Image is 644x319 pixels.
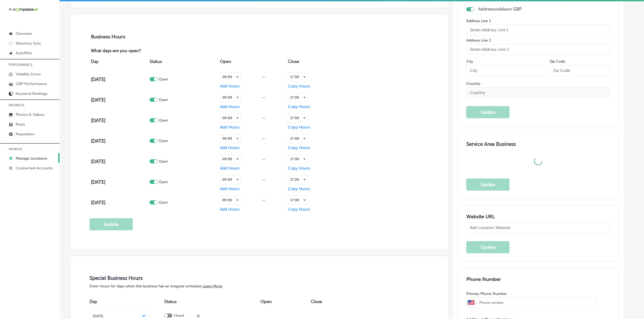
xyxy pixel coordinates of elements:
[550,59,565,64] label: Zip Code
[260,294,311,309] th: Open
[466,141,610,149] h3: Service Area Business
[220,125,240,130] span: Add Hours
[90,34,430,40] h3: Business Hours
[241,157,286,161] div: —
[159,159,168,163] p: Open
[90,294,164,309] th: Day
[90,284,430,288] p: Enter hours for days when this business has an irregular schedule.
[288,104,310,109] span: Copy Hours
[241,95,286,99] div: —
[174,314,184,319] p: Closed
[16,122,25,127] p: Posts
[220,134,241,143] div: 09:00
[288,155,308,163] div: 17:00
[16,166,53,170] p: Connected Accounts
[286,54,344,69] th: Close
[288,196,308,204] div: 17:00
[288,186,310,191] span: Copy Hours
[220,166,240,171] span: Add Hours
[159,118,168,122] p: Open
[219,54,286,69] th: Open
[220,207,240,212] span: Add Hours
[241,177,286,182] div: —
[159,180,168,184] p: Open
[466,44,610,55] input: Street Address Line 2
[220,73,241,81] div: 09:00
[203,284,222,288] a: Learn More
[16,132,35,136] p: Reputation
[466,276,610,282] h3: Phone Number
[241,75,286,79] div: —
[466,241,510,253] button: Update
[148,54,219,69] th: Status
[220,104,240,109] span: Add Hours
[91,97,148,103] h4: [DATE]
[90,218,133,230] button: Update
[90,275,430,281] h3: Special Business Hours
[16,31,32,36] p: Overview
[159,98,168,102] p: Open
[466,59,473,64] label: City
[91,117,148,123] h4: [DATE]
[16,82,47,86] p: GBP Performance
[220,175,241,184] div: 09:00
[220,93,241,102] div: 09:00
[91,76,148,82] h4: [DATE]
[159,77,168,81] p: Open
[16,72,41,76] p: Visibility Score
[288,73,308,81] div: 17:00
[466,87,610,98] input: Country
[478,6,522,12] p: Address visible on GBP
[241,198,286,202] div: —
[220,84,240,89] span: Add Hours
[466,106,510,118] button: Update
[288,114,308,122] div: 17:00
[90,48,180,54] p: What days are you open?
[16,156,47,161] p: Manage Locations
[466,222,610,233] input: Add Location Website
[9,7,38,12] img: 660ab0bf-5cc7-4cb8-ba1c-48b5ae0f18e60NCTV_CLogo_TV_Black_-500x88.png
[311,294,345,309] th: Close
[241,136,286,140] div: —
[164,294,260,309] th: Status
[91,138,148,144] h4: [DATE]
[466,81,610,86] label: Country
[466,291,507,296] label: Primary Phone Number
[466,19,610,23] label: Address Line 1
[90,54,148,69] th: Day
[466,179,510,191] button: Update
[91,200,148,206] h4: [DATE]
[220,186,240,191] span: Add Hours
[288,84,310,89] span: Copy Hours
[220,196,241,204] div: 09:00
[220,145,240,150] span: Add Hours
[288,125,310,130] span: Copy Hours
[550,65,610,76] input: Zip Code
[479,297,594,308] input: Phone number
[91,159,148,164] h4: [DATE]
[288,145,310,150] span: Copy Hours
[93,314,103,318] span: [DATE]
[16,41,41,46] p: Directory Sync
[288,166,310,171] span: Copy Hours
[16,112,44,117] p: Photos & Videos
[288,134,308,143] div: 17:00
[159,139,168,143] p: Open
[288,207,310,212] span: Copy Hours
[220,114,241,122] div: 09:00
[16,51,32,55] p: AutoPilot
[466,214,610,220] h3: Website URL
[288,93,308,102] div: 17:00
[288,175,308,184] div: 17:00
[91,179,148,185] h4: [DATE]
[220,155,241,163] div: 09:00
[466,65,547,76] input: City
[466,38,610,43] label: Address Line 2
[466,25,610,35] input: Street Address Line 1
[16,91,47,96] p: Keyword Rankings
[159,200,168,204] p: Open
[241,116,286,120] div: —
